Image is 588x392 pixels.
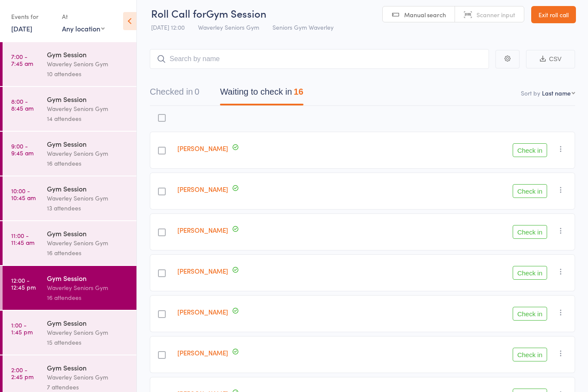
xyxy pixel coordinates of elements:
div: Waverley Seniors Gym [47,327,129,337]
div: 16 attendees [47,158,129,168]
div: Gym Session [47,318,129,327]
span: Scanner input [477,10,515,19]
span: Gym Session [206,6,266,20]
div: Events for [11,9,53,24]
a: [PERSON_NAME] [177,348,228,357]
div: Waverley Seniors Gym [47,238,129,248]
div: Gym Session [47,228,129,238]
div: Waverley Seniors Gym [47,148,129,158]
div: Gym Session [47,363,129,372]
time: 12:00 - 12:45 pm [11,277,36,290]
div: Waverley Seniors Gym [47,104,129,114]
a: 7:00 -7:45 amGym SessionWaverley Seniors Gym10 attendees [3,42,136,86]
button: Check in [513,143,547,157]
div: Waverley Seniors Gym [47,193,129,203]
button: Checked in0 [150,83,199,105]
div: Gym Session [47,49,129,59]
div: Waverley Seniors Gym [47,59,129,69]
div: Waverley Seniors Gym [47,372,129,382]
div: Gym Session [47,94,129,104]
a: Exit roll call [531,6,576,23]
button: Check in [513,307,547,321]
div: Gym Session [47,273,129,283]
a: [PERSON_NAME] [177,225,228,235]
div: At [62,9,105,24]
a: 10:00 -10:45 amGym SessionWaverley Seniors Gym13 attendees [3,176,136,220]
div: 15 attendees [47,337,129,347]
div: 13 attendees [47,203,129,213]
time: 7:00 - 7:45 am [11,53,33,67]
div: 7 attendees [47,382,129,392]
a: [PERSON_NAME] [177,307,228,316]
div: 16 attendees [47,248,129,258]
button: Check in [513,348,547,361]
button: Check in [513,184,547,198]
a: [PERSON_NAME] [177,144,228,153]
a: 1:00 -1:45 pmGym SessionWaverley Seniors Gym15 attendees [3,311,136,355]
time: 9:00 - 9:45 am [11,142,34,156]
span: Seniors Gym Waverley [272,23,334,31]
button: CSV [526,50,575,68]
time: 8:00 - 8:45 am [11,98,34,111]
time: 11:00 - 11:45 am [11,232,34,246]
div: Last name [542,89,571,97]
label: Sort by [521,89,540,97]
div: 16 [294,87,303,96]
span: [DATE] 12:00 [151,23,185,31]
div: 14 attendees [47,114,129,123]
a: [DATE] [11,24,32,33]
button: Check in [513,266,547,280]
button: Check in [513,225,547,239]
div: 16 attendees [47,293,129,302]
a: 8:00 -8:45 amGym SessionWaverley Seniors Gym14 attendees [3,87,136,131]
div: Any location [62,24,105,33]
time: 2:00 - 2:45 pm [11,366,34,380]
span: Manual search [404,10,446,19]
div: 0 [195,87,199,96]
div: 10 attendees [47,69,129,79]
time: 10:00 - 10:45 am [11,187,36,201]
a: [PERSON_NAME] [177,266,228,275]
a: 11:00 -11:45 amGym SessionWaverley Seniors Gym16 attendees [3,221,136,265]
span: Waverley Seniors Gym [198,23,259,31]
button: Waiting to check in16 [220,83,303,105]
a: [PERSON_NAME] [177,185,228,194]
a: 12:00 -12:45 pmGym SessionWaverley Seniors Gym16 attendees [3,266,136,310]
div: Waverley Seniors Gym [47,283,129,293]
div: Gym Session [47,184,129,193]
span: Roll Call for [151,6,206,20]
a: 9:00 -9:45 amGym SessionWaverley Seniors Gym16 attendees [3,132,136,176]
div: Gym Session [47,139,129,148]
time: 1:00 - 1:45 pm [11,321,33,335]
input: Search by name [150,49,489,69]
